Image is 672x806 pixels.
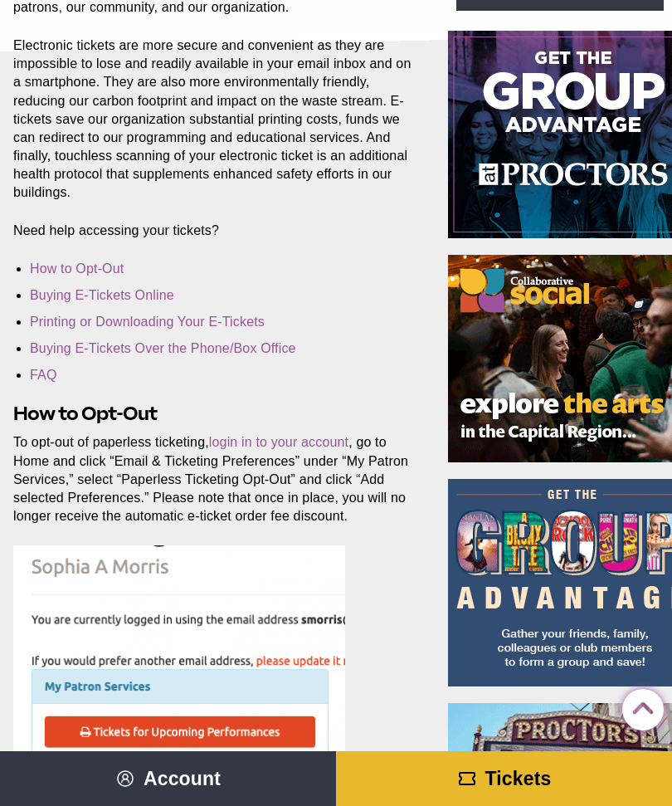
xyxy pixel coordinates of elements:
[209,435,348,449] a: login in to your account
[336,751,672,806] a: Tickets
[13,222,418,240] p: Need help accessing your tickets?
[30,341,296,355] a: Buying E-Tickets Over the Phone/Box Office
[485,768,552,789] span: Tickets
[30,288,174,302] a: Buying E-Tickets Online
[30,315,265,329] a: Printing or Downloading Your E-Tickets
[13,403,157,424] strong: How to Opt-Out
[144,768,221,789] span: Account
[30,368,57,382] a: FAQ
[13,433,418,525] p: To opt-out of paperless ticketing, , go to Home and click “Email & Ticketing Preferences” under “...
[30,261,124,276] a: How to Opt-Out
[622,690,655,723] a: Back to Top
[13,37,418,202] p: Electronic tickets are more secure and convenient as they are impossible to lose and readily avai...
